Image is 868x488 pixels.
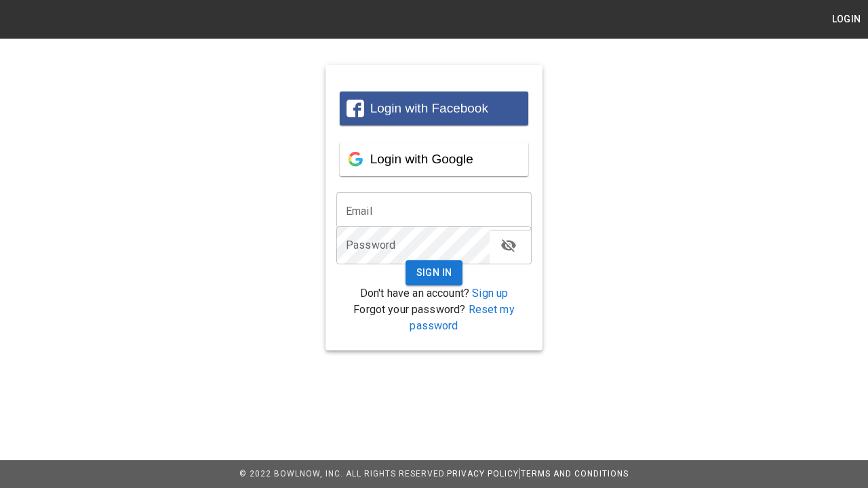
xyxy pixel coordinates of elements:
button: Sign In [406,260,463,285]
span: © 2022 BowlNow, Inc. All Rights Reserved. [239,469,447,479]
span: Login with Google [370,152,473,166]
a: Sign up [472,287,508,300]
p: Forgot your password? [336,302,532,334]
button: Login with Google [340,142,528,176]
button: Login with Facebook [340,91,528,125]
img: logo [7,12,81,26]
button: Login [825,7,868,32]
button: toggle password visibility [495,232,522,259]
span: Login with Facebook [370,101,488,115]
p: Don't have an account? [336,285,532,302]
a: Reset my password [410,303,514,332]
a: Privacy Policy [447,469,519,479]
a: Terms and Conditions [521,469,629,479]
